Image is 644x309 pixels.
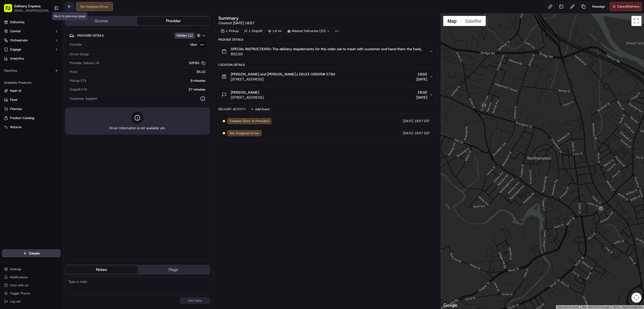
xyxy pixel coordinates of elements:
[2,96,61,104] button: Fleet
[2,290,61,297] button: Toggle Theme
[416,72,427,77] span: 19:02
[45,92,55,96] span: [DATE]
[109,126,166,130] span: Driver information is not available yet.
[2,36,61,44] button: Orchestrate
[10,29,21,34] span: Control
[2,79,61,87] div: Available Products
[199,42,205,48] img: uber-new-logo.jpeg
[14,9,50,13] button: [EMAIL_ADDRESS][DOMAIN_NAME]
[77,34,104,38] span: Provider Details
[4,107,59,111] a: Promise
[89,78,205,83] div: 9 minutes
[137,17,209,25] button: Provider
[78,65,92,71] button: See all
[70,70,77,74] span: Price
[10,107,22,111] span: Promise
[41,111,83,120] a: 💻API Documentation
[137,266,209,274] button: Flags
[50,125,61,129] span: Pylon
[231,95,264,100] span: [STREET_ADDRESS]
[10,275,28,279] span: Notifications
[231,77,335,82] span: [STREET_ADDRESS]
[42,92,44,96] span: •
[403,131,413,135] span: [DATE]
[10,79,14,83] img: 1736555255976-a54dd68f-1ca7-489b-9aae-adbdc363a1c4
[177,33,193,38] span: Hidden ( 1 )
[10,98,17,102] span: Fleet
[23,48,83,53] div: Start new chat
[218,16,239,20] h3: Summary
[229,119,269,123] span: Created (Sent To Provider)
[218,27,241,35] div: 1 Pickup
[249,106,271,112] button: Add Event
[10,38,28,43] span: Orchestrate
[86,50,92,56] button: Start new chat
[89,87,205,92] div: 27 minutes
[10,125,21,129] span: Returns
[2,282,61,289] button: Chat with us!
[3,111,41,120] a: 📗Knowledge Base
[592,4,605,9] span: Reassign
[2,54,61,63] a: Analytics
[70,96,97,101] span: Customer Support
[218,38,436,42] div: Package Details
[5,74,13,82] img: Angelique Valdez
[52,12,88,20] div: Back to previous page
[557,305,579,309] button: Keyboard shortcuts
[70,52,89,57] span: Driver Group
[69,31,206,40] button: Provider DetailsHidden (1)
[442,302,459,309] img: Google
[231,51,425,57] span: $52.60
[2,27,61,35] button: Control
[582,305,609,308] span: Map data ©2025 Google
[2,87,61,95] button: Nash AI
[590,2,608,11] button: Reassign
[219,87,436,103] button: [PERSON_NAME][STREET_ADDRESS]19:32[DATE]
[10,267,21,271] span: Settings
[622,305,642,308] a: Report a map error
[10,291,30,295] span: Toggle Theme
[10,20,24,24] span: Deliveries
[190,42,197,47] span: Uber
[13,33,91,38] input: Got a question? Start typing here...
[10,89,21,93] span: Nash AI
[2,45,61,53] button: Engage
[5,66,34,70] div: Past conversations
[23,53,69,58] div: We're available if you need us!
[242,27,265,35] div: 1 Dropoff
[631,293,641,303] button: Map camera controls
[48,113,81,118] span: API Documentation
[219,69,436,85] button: [PERSON_NAME] and [PERSON_NAME]'s DELEX ORDER# 5784[STREET_ADDRESS]19:02[DATE]
[5,87,13,95] img: Joseph V.
[10,283,28,287] span: Chat with us!
[218,20,255,25] span: Created:
[45,78,55,82] span: [DATE]
[2,274,61,281] button: Notifications
[617,4,640,9] span: Cancel Delivery
[4,89,59,93] a: Nash AI
[2,266,61,273] button: Settings
[2,18,61,26] a: Deliveries
[4,125,59,129] a: Returns
[2,114,61,122] button: Product Catalog
[14,4,41,9] span: Delivery Express
[5,114,9,118] div: 📗
[2,298,61,305] button: Log out
[2,249,61,257] button: Create
[10,47,21,52] span: Engage
[231,72,335,77] span: [PERSON_NAME] and [PERSON_NAME]'s DELEX ORDER# 5784
[10,299,20,303] span: Log out
[610,2,642,11] button: CancelDelivery
[70,78,87,83] span: Pickup ETA
[42,78,44,82] span: •
[70,42,82,47] span: Provider
[29,251,40,256] span: Create
[10,92,14,96] img: 1736555255976-a54dd68f-1ca7-489b-9aae-adbdc363a1c4
[218,107,246,111] div: Delivery Activity
[5,48,14,58] img: 1736555255976-a54dd68f-1ca7-489b-9aae-adbdc363a1c4
[229,131,259,135] span: Not Assigned Driver
[219,43,436,60] button: SPECIAL INSTRUCTIONS:: The delivery requirements for this order are to meet with customer and han...
[10,56,24,61] span: Analytics
[218,63,436,67] div: Location Details
[285,27,332,35] div: Related Deliveries (20)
